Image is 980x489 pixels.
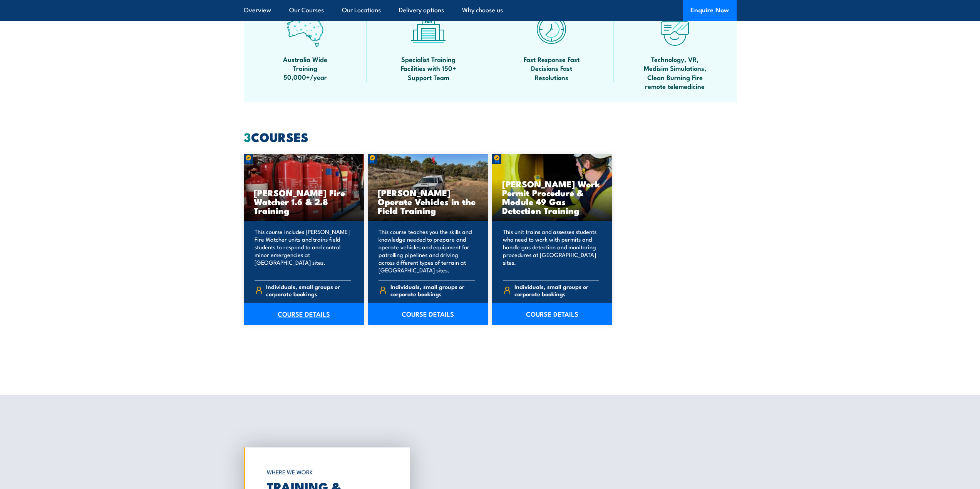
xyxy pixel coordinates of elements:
h3: [PERSON_NAME] Operate Vehicles in the Field Training [378,188,478,215]
strong: 3 [244,127,251,146]
img: facilities-icon [410,11,447,47]
p: This course teaches you the skills and knowledge needed to prepare and operate vehicles and equip... [379,228,475,274]
a: COURSE DETAILS [368,303,488,325]
span: Technology, VR, Medisim Simulations, Clean Burning Fire remote telemedicine [640,55,710,91]
span: Fast Response Fast Decisions Fast Resolutions [517,55,586,82]
h6: WHERE WE WORK [267,465,383,479]
a: COURSE DETAILS [244,303,364,325]
img: fast-icon [533,11,570,47]
a: COURSE DETAILS [492,303,613,325]
img: auswide-icon [287,11,323,47]
span: Specialist Training Facilities with 150+ Support Team [394,55,463,82]
span: Individuals, small groups or corporate bookings [390,283,475,297]
span: Individuals, small groups or corporate bookings [514,283,599,297]
h3: [PERSON_NAME] Fire Watcher 1.6 & 2.8 Training [254,188,354,215]
h3: [PERSON_NAME] Work Permit Procedure & Module 49 Gas Detection Training [502,179,603,215]
img: tech-icon [657,11,693,47]
span: Australia Wide Training 50,000+/year [271,55,340,82]
span: Individuals, small groups or corporate bookings [266,283,351,297]
h2: COURSES [244,131,737,142]
p: This course includes [PERSON_NAME] Fire Watcher units and trains field students to respond to and... [255,228,351,274]
p: This unit trains and assesses students who need to work with permits and handle gas detection and... [503,228,600,274]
